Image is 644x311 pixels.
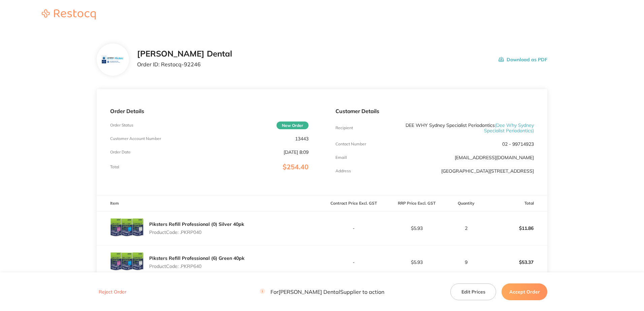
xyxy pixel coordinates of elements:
[450,283,496,300] button: Edit Prices
[449,260,484,265] p: 9
[295,136,309,141] p: 13443
[401,123,534,133] p: DEE WHY Sydney Specialist Periodontics
[485,254,547,270] p: $53.37
[322,226,385,231] p: -
[260,288,384,295] p: For [PERSON_NAME] Dental Supplier to action
[385,260,448,265] p: $5.93
[110,211,144,245] img: ZmEwdWdjeQ
[449,226,484,231] p: 2
[110,165,119,169] p: Total
[137,49,232,59] h2: [PERSON_NAME] Dental
[455,154,534,161] a: [EMAIL_ADDRESS][DOMAIN_NAME]
[498,49,547,70] button: Download as PDF
[441,168,534,174] p: [GEOGRAPHIC_DATA][STREET_ADDRESS]
[283,163,309,171] span: $254.40
[502,283,547,300] button: Accept Order
[502,141,534,147] p: 02 - 99714923
[102,49,124,71] img: bnV5aml6aA
[137,61,232,67] p: Order ID: Restocq- 92246
[110,150,131,154] p: Order Date
[335,155,347,160] p: Emaill
[149,221,244,227] a: Piksters Refill Professional (0) Silver 40pk
[110,136,161,141] p: Customer Account Number
[97,289,128,295] button: Reject Order
[35,9,102,21] a: Restocq logo
[110,108,309,114] p: Order Details
[335,126,353,130] p: Recipient
[149,264,245,269] p: Product Code: .PKRP640
[322,260,385,265] p: -
[322,196,385,211] th: Contract Price Excl. GST
[35,9,102,20] img: Restocq logo
[385,196,448,211] th: RRP Price Excl. GST
[149,230,244,235] p: Product Code: .PKRP040
[149,255,245,261] a: Piksters Refill Professional (6) Green 40pk
[335,169,351,173] p: Address
[97,196,322,211] th: Item
[484,122,534,134] span: ( Dee Why Sydney Specialist Periodontics )
[110,245,144,279] img: N2hsY2RkZg
[335,108,534,114] p: Customer Details
[277,122,309,129] span: New Order
[335,142,366,146] p: Contact Number
[448,196,484,211] th: Quantity
[484,196,547,211] th: Total
[385,226,448,231] p: $5.93
[284,149,309,155] p: [DATE] 8:09
[485,220,547,236] p: $11.86
[110,123,133,128] p: Order Status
